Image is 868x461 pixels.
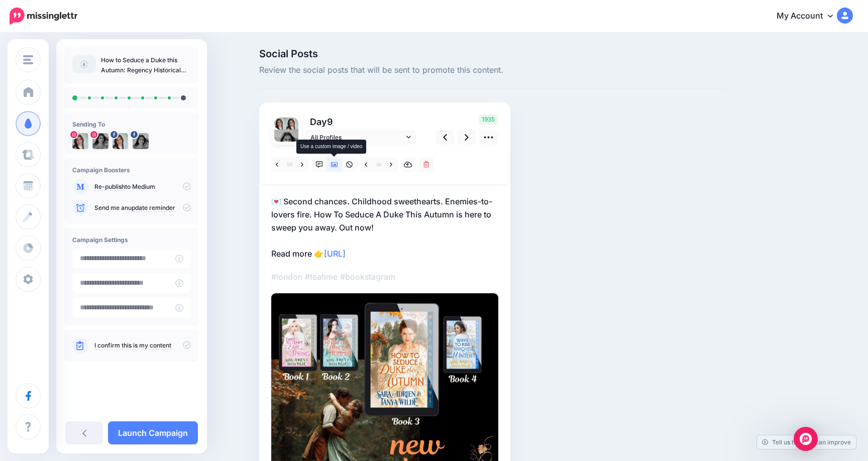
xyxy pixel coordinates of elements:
[23,55,33,64] img: menu.png
[113,133,128,149] img: 286517796_112211598185265_7057169745321971129_n-bsa131547.jpg
[72,236,191,244] h4: Campaign Settings
[327,117,333,127] span: 9
[286,118,298,130] img: 293016242_1658122754562695_1628822998186471977_n-bsa131548.jpg
[128,204,175,212] a: update reminder
[72,133,88,149] img: 293016242_1658122754562695_1628822998186471977_n-bsa131548.jpg
[757,435,856,449] a: Tell us how we can improve
[305,114,417,129] p: Day
[767,4,853,29] a: My Account
[94,203,191,212] p: Send me an
[271,270,498,283] p: #london #teatime #bookstagram
[94,182,191,191] p: to Medium
[274,130,298,154] img: 459796831_122100157700531277_8624812783453845795_n-bsa149905.jpg
[72,121,191,128] h4: Sending To
[479,114,498,125] span: 1935
[72,166,191,174] h4: Campaign Boosters
[305,130,416,145] a: All Profiles
[133,133,149,149] img: 459796831_122100157700531277_8624812783453845795_n-bsa149905.jpg
[259,64,725,77] span: Review the social posts that will be sent to promote this content.
[101,55,191,75] p: How to Seduce a Duke this Autumn: Regency Historical Romance (Wedding Fever Book 3) Kindle Edition
[72,55,96,73] img: article-default-image-icon.png
[10,8,77,25] img: Missinglettr
[324,249,346,259] a: [URL]
[794,427,818,451] div: Open Intercom Messenger
[94,183,125,191] a: Re-publish
[94,341,171,350] a: I confirm this is my content
[310,132,404,143] span: All Profiles
[271,195,498,260] p: 💌 Second chances. Childhood sweethearts. Enemies-to-lovers fire. How To Seduce A Duke This Autumn...
[259,49,725,59] span: Social Posts
[92,133,108,149] img: 460637207_530472572832180_4152874456120998966_n-bsa149904.jpg
[274,118,286,130] img: 286517796_112211598185265_7057169745321971129_n-bsa131547.jpg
